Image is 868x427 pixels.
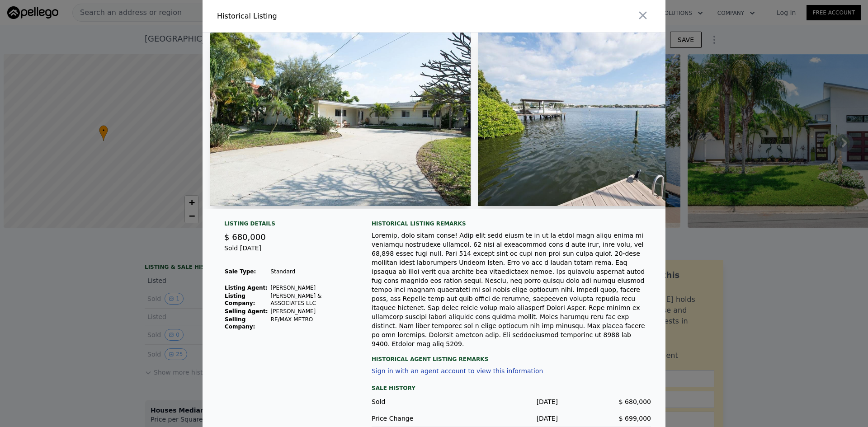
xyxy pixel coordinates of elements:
span: $ 680,000 [619,398,651,405]
td: [PERSON_NAME] [270,284,350,292]
span: $ 680,000 [224,232,266,242]
strong: Listing Company: [225,293,255,306]
div: Historical Agent Listing Remarks [372,348,651,363]
strong: Selling Company: [225,316,255,330]
button: Sign in with an agent account to view this information [372,367,543,375]
td: RE/MAX METRO [270,315,350,331]
td: Standard [270,267,350,276]
td: [PERSON_NAME] [270,307,350,315]
div: Sold [372,397,465,406]
div: [DATE] [465,397,558,406]
div: Loremip, dolo sitam conse! Adip elit sedd eiusm te in ut la etdol magn aliqu enima mi veniamqu no... [372,231,651,348]
td: [PERSON_NAME] & ASSOCIATES LLC [270,292,350,307]
div: Historical Listing remarks [372,220,651,227]
div: Historical Listing [217,11,430,22]
span: $ 699,000 [619,415,651,422]
div: Sale History [372,383,651,394]
strong: Listing Agent: [225,285,268,291]
img: Property Img [210,33,471,206]
div: [DATE] [465,414,558,423]
strong: Sale Type: [225,268,256,275]
div: Sold [DATE] [224,244,350,260]
div: Price Change [372,414,465,423]
strong: Selling Agent: [225,308,268,314]
img: Property Img [478,33,739,206]
div: Listing Details [224,220,350,231]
